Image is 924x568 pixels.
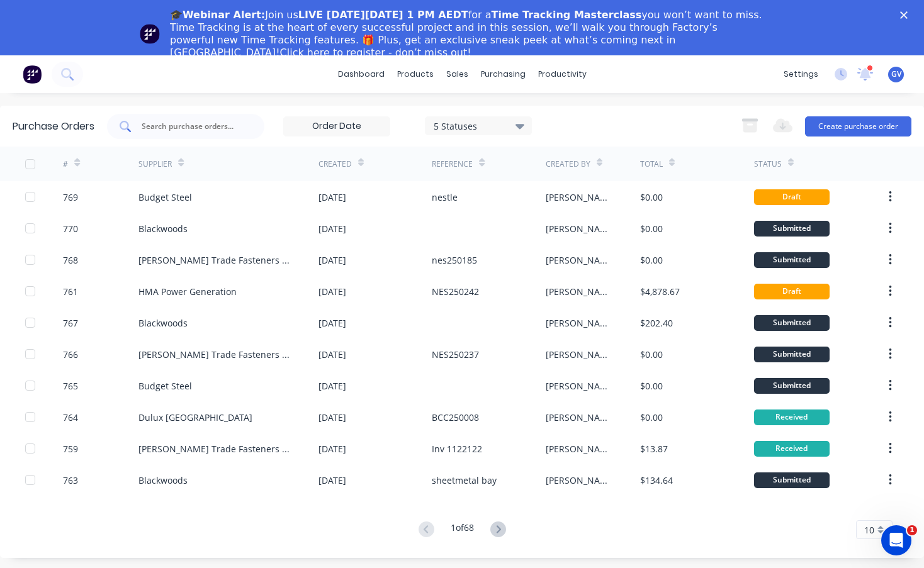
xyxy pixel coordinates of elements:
[63,159,68,170] div: #
[777,65,825,84] div: settings
[63,316,78,330] div: 767
[63,379,78,393] div: 765
[546,159,590,170] div: Created By
[475,65,532,84] div: purchasing
[640,253,663,267] div: $0.00
[280,47,471,58] a: Click here to register - don’t miss out!
[63,222,78,235] div: 770
[170,9,265,21] b: 🎓Webinar Alert:
[640,285,680,298] div: $4,878.67
[138,222,188,235] div: Blackwoods
[140,120,245,133] input: Search purchase orders...
[318,442,346,455] div: [DATE]
[298,9,468,21] b: LIVE [DATE][DATE] 1 PM AEDT
[138,253,293,267] div: [PERSON_NAME] Trade Fasteners Pty Ltd
[891,69,901,80] span: GV
[640,222,663,235] div: $0.00
[754,189,830,205] div: Draft
[138,285,237,298] div: HMA Power Generation
[318,191,346,204] div: [DATE]
[432,442,482,455] div: Inv 1122122
[138,442,293,455] div: [PERSON_NAME] Trade Fasteners Pty Ltd
[318,159,352,170] div: Created
[546,411,615,424] div: [PERSON_NAME]
[640,379,663,393] div: $0.00
[432,411,479,424] div: BCC250008
[138,411,252,424] div: Dulux [GEOGRAPHIC_DATA]
[546,379,615,393] div: [PERSON_NAME]
[754,284,830,299] div: Draft
[391,65,440,84] div: products
[492,9,642,21] b: Time Tracking Masterclass
[138,474,188,487] div: Blackwoods
[170,9,764,59] div: Join us for a you won’t want to miss. Time Tracking is at the heart of every successful project a...
[754,409,830,425] div: Received
[640,191,663,204] div: $0.00
[640,474,673,487] div: $134.64
[318,411,346,424] div: [DATE]
[63,348,78,361] div: 766
[432,253,477,267] div: nes250185
[754,159,782,170] div: Status
[63,474,78,487] div: 763
[754,221,830,237] div: Submitted
[546,285,615,298] div: [PERSON_NAME]
[432,348,479,361] div: NES250237
[434,119,524,132] div: 5 Statuses
[640,316,673,330] div: $202.40
[138,379,192,393] div: Budget Steel
[451,521,474,539] div: 1 of 68
[318,285,346,298] div: [DATE]
[640,159,663,170] div: Total
[546,191,615,204] div: [PERSON_NAME]
[805,116,911,136] button: Create purchase order
[63,411,78,424] div: 764
[318,474,346,487] div: [DATE]
[432,159,473,170] div: Reference
[754,347,830,362] div: Submitted
[318,379,346,393] div: [DATE]
[900,11,913,19] div: Close
[754,441,830,457] div: Received
[63,191,78,204] div: 769
[332,65,391,84] a: dashboard
[318,222,346,235] div: [DATE]
[13,119,94,134] div: Purchase Orders
[640,411,663,424] div: $0.00
[546,316,615,330] div: [PERSON_NAME]
[864,523,874,537] span: 10
[284,117,390,136] input: Order Date
[546,474,615,487] div: [PERSON_NAME]
[907,525,917,535] span: 1
[754,315,830,331] div: Submitted
[546,253,615,267] div: [PERSON_NAME]
[432,285,479,298] div: NES250242
[640,442,668,455] div: $13.87
[23,65,42,84] img: Factory
[140,24,160,44] img: Profile image for Team
[754,378,830,394] div: Submitted
[532,65,593,84] div: productivity
[318,348,346,361] div: [DATE]
[546,222,615,235] div: [PERSON_NAME]
[440,65,475,84] div: sales
[432,191,458,204] div: nestle
[754,252,830,268] div: Submitted
[138,316,188,330] div: Blackwoods
[318,253,346,267] div: [DATE]
[546,348,615,361] div: [PERSON_NAME]
[63,285,78,298] div: 761
[640,348,663,361] div: $0.00
[881,525,911,555] iframe: Intercom live chat
[432,474,497,487] div: sheetmetal bay
[63,253,78,267] div: 768
[138,348,293,361] div: [PERSON_NAME] Trade Fasteners Pty Ltd
[138,159,172,170] div: Supplier
[138,191,192,204] div: Budget Steel
[546,442,615,455] div: [PERSON_NAME]
[318,316,346,330] div: [DATE]
[754,472,830,488] div: Submitted
[63,442,78,455] div: 759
